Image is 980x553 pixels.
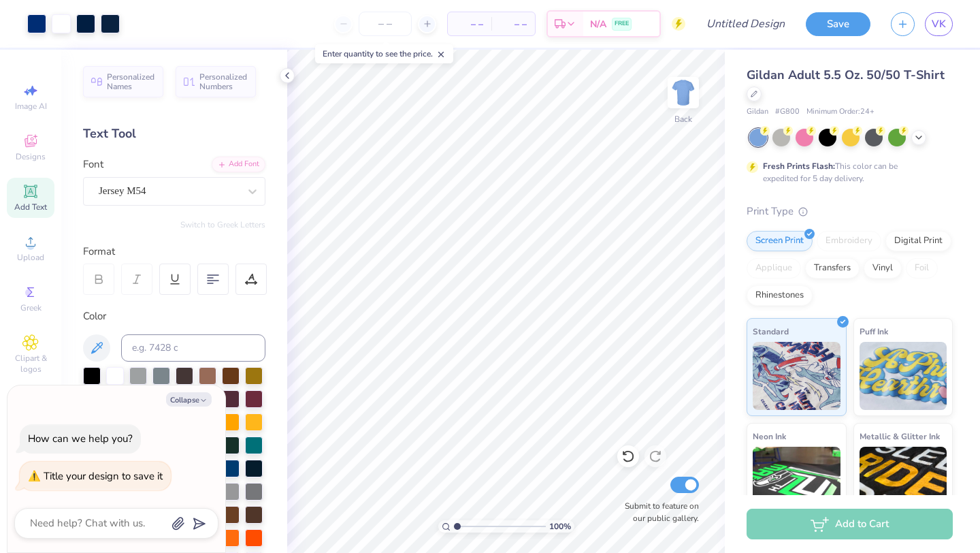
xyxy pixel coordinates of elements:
span: Clipart & logos [7,353,54,375]
img: Standard [753,342,840,410]
span: Personalized Names [107,72,155,91]
img: Back [670,79,697,106]
span: – – [500,17,527,31]
div: Embroidery [817,231,881,251]
strong: Fresh Prints Flash: [763,161,835,172]
input: – – [359,12,412,36]
span: Gildan Adult 5.5 Oz. 50/50 T-Shirt [747,67,945,83]
img: Metallic & Glitter Ink [860,447,947,515]
div: Text Tool [83,125,265,143]
span: Greek [20,302,42,313]
div: How can we help you? [28,432,133,445]
span: VK [932,16,946,32]
div: Applique [747,258,801,279]
a: VK [925,12,953,36]
div: Transfers [805,258,860,279]
span: Puff Ink [860,324,888,338]
div: Format [83,244,267,259]
span: Personalized Numbers [199,72,248,91]
span: FREE [615,19,629,29]
span: Metallic & Glitter Ink [860,429,940,443]
div: Digital Print [885,231,951,251]
span: Upload [17,252,44,263]
button: Collapse [166,392,212,407]
div: Add Font [212,157,265,172]
span: Neon Ink [753,429,786,443]
img: Neon Ink [753,447,840,515]
label: Submit to feature on our public gallery. [617,500,699,524]
div: Enter quantity to see the price. [315,44,453,63]
div: Print Type [747,204,953,219]
span: 100 % [549,520,571,533]
span: Add Text [14,202,47,212]
span: # G800 [775,106,800,118]
div: Title your design to save it [44,469,163,483]
div: Color [83,309,265,324]
div: Back [674,113,692,125]
div: This color can be expedited for 5 day delivery. [763,160,930,185]
button: Switch to Greek Letters [180,219,265,230]
div: Foil [906,258,938,279]
input: e.g. 7428 c [121,334,265,362]
div: Vinyl [864,258,902,279]
span: Gildan [747,106,768,118]
span: Minimum Order: 24 + [806,106,875,118]
span: Standard [753,324,789,338]
span: Designs [16,151,46,162]
div: Screen Print [747,231,813,251]
div: Rhinestones [747,285,813,306]
input: Untitled Design [696,10,796,37]
span: – – [456,17,483,31]
span: N/A [590,17,606,31]
label: Font [83,157,103,172]
img: Puff Ink [860,342,947,410]
span: Image AI [15,101,47,112]
button: Save [806,12,870,36]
